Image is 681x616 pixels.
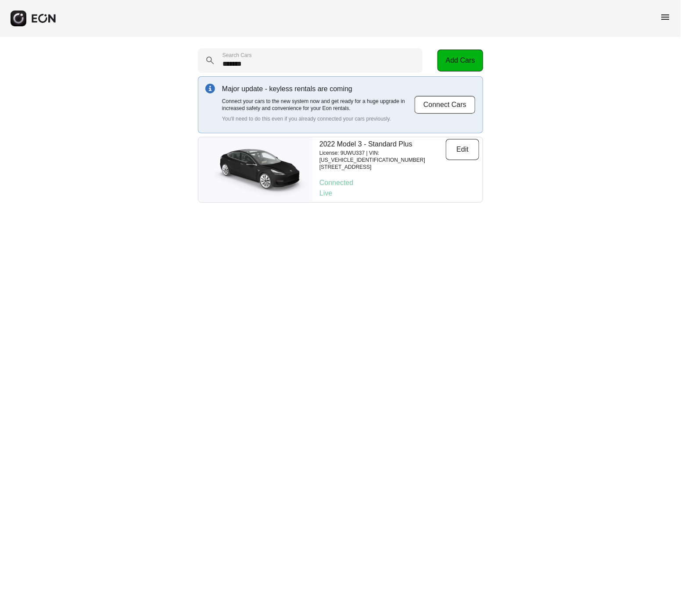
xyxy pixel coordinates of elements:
[198,141,312,198] img: car
[437,50,483,71] button: Add Cars
[222,98,414,112] p: Connect your cars to the new system now and get ready for a huge upgrade in increased safety and ...
[660,12,670,22] span: menu
[319,139,446,150] p: 2022 Model 3 - Standard Plus
[446,139,479,160] button: Edit
[222,84,414,94] p: Major update - keyless rentals are coming
[205,84,215,93] img: info
[414,96,476,114] button: Connect Cars
[222,115,414,122] p: You'll need to do this even if you already connected your cars previously.
[319,178,479,188] p: Connected
[319,164,446,171] p: [STREET_ADDRESS]
[222,52,252,59] label: Search Cars
[319,150,446,164] p: License: 9UWU337 | VIN: [US_VEHICLE_IDENTIFICATION_NUMBER]
[319,188,479,199] p: Live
